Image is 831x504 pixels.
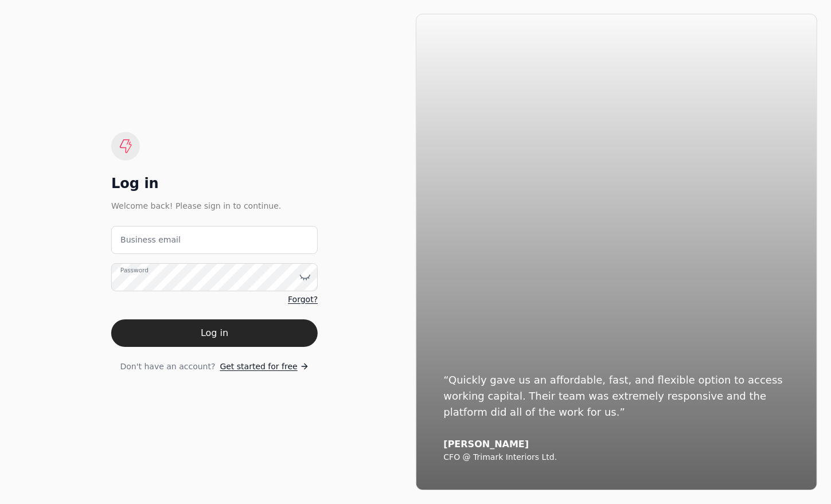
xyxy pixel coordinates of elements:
label: Business email [120,234,181,246]
div: “Quickly gave us an affordable, fast, and flexible option to access working capital. Their team w... [443,372,789,420]
a: Get started for free [220,361,309,373]
div: CFO @ Trimark Interiors Ltd. [443,452,789,463]
span: Don't have an account? [120,361,215,373]
div: Welcome back! Please sign in to continue. [111,200,318,212]
a: Forgot? [288,294,318,306]
div: Log in [111,174,318,193]
div: [PERSON_NAME] [443,439,789,450]
label: Password [120,265,149,275]
span: Get started for free [220,361,297,373]
button: Log in [111,319,318,347]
